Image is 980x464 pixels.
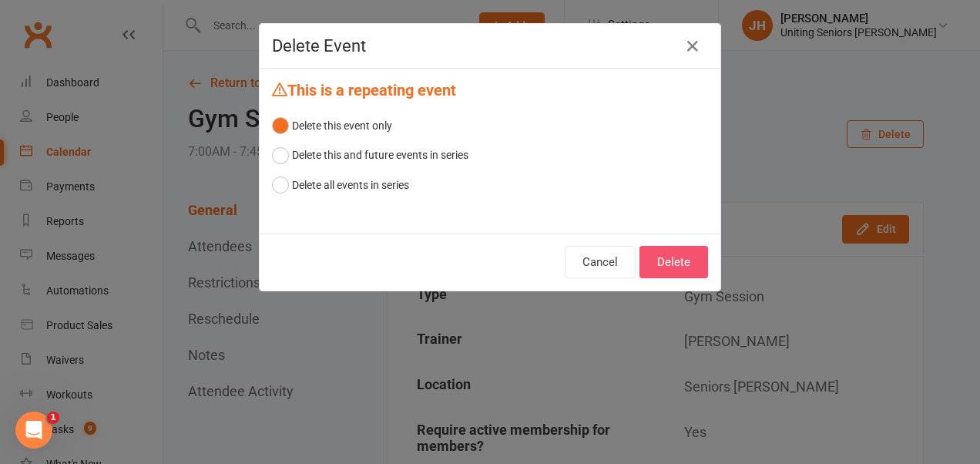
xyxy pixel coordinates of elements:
[272,81,708,99] h4: This is a repeating event
[15,412,52,449] iframe: Intercom live chat
[272,170,409,200] button: Delete all events in series
[272,140,468,170] button: Delete this and future events in series
[565,246,636,278] button: Cancel
[272,111,392,140] button: Delete this event only
[680,34,705,59] button: Close
[47,412,59,424] span: 1
[639,246,708,278] button: Delete
[272,36,708,55] h4: Delete Event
